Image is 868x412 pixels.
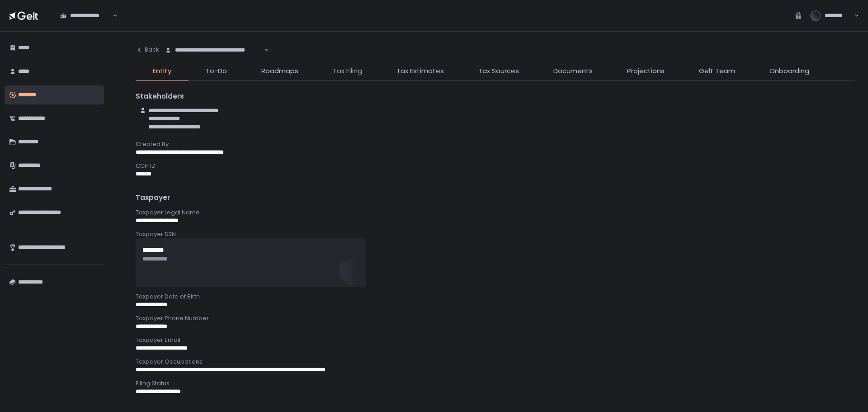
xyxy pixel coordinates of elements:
div: Search for option [54,6,118,25]
span: To-Do [206,66,227,76]
div: CCH ID [136,162,855,170]
span: Gelt Team [699,66,735,76]
span: Onboarding [769,66,809,76]
div: Taxpayer Email [136,336,855,344]
span: Tax Estimates [396,66,444,76]
button: Back [136,41,159,59]
span: Tax Sources [478,66,519,76]
span: Entity [153,66,171,76]
div: Taxpayer [136,193,855,203]
div: Taxpayer Legal Name [136,208,855,217]
div: Filing Status [136,379,855,388]
div: Search for option [159,41,269,60]
div: Taxpayer Date of Birth [136,293,855,301]
input: Search for option [263,46,264,55]
div: Taxpayer Occupations [136,358,855,366]
div: Taxpayer Phone Number [136,314,855,322]
input: Search for option [112,11,112,20]
span: Documents [553,66,593,76]
div: Created By [136,140,855,148]
span: Projections [627,66,665,76]
div: Taxpayer SSN [136,230,855,238]
div: Stakeholders [136,91,855,102]
div: Back [136,46,159,54]
span: Roadmaps [261,66,298,76]
div: Mailing Address [136,401,855,409]
span: Tax Filing [333,66,362,76]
